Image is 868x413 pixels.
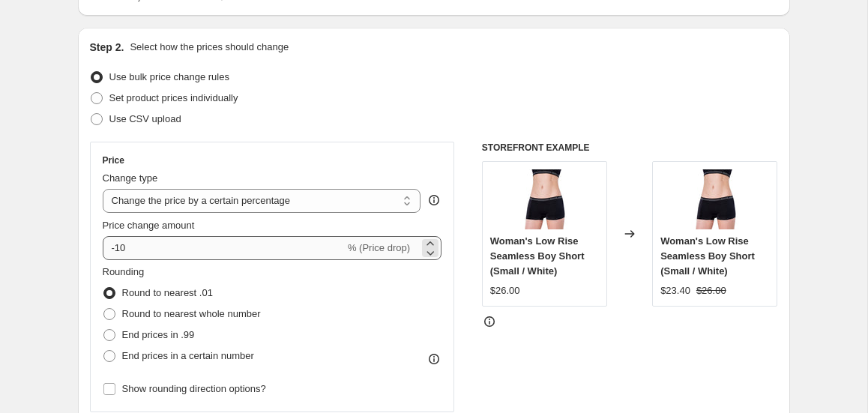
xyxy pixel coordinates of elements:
span: Use bulk price change rules [109,71,229,82]
span: Woman's Low Rise Seamless Boy Short (Small / White) [490,235,585,277]
p: Select how the prices should change [130,40,289,55]
span: Woman's Low Rise Seamless Boy Short (Small / White) [660,235,755,277]
img: ELS816-552_B_F_3000x3000_4e0f2f38-bbf5-4451-b713-cd45470bdff3-sw_80x.webp [514,169,574,229]
span: Use CSV upload [109,113,181,124]
input: -15 [103,236,345,260]
div: $26.00 [490,283,520,298]
span: % (Price drop) [348,242,410,253]
span: End prices in .99 [122,329,195,340]
h3: Price [103,154,124,166]
strike: $26.00 [696,283,726,298]
span: Change type [103,172,158,184]
span: Rounding [103,266,145,277]
div: $23.40 [660,283,690,298]
div: help [427,193,441,208]
span: Round to nearest whole number [122,308,261,319]
span: Round to nearest .01 [122,287,213,298]
h2: Step 2. [90,40,124,55]
h6: STOREFRONT EXAMPLE [482,142,778,154]
span: Set product prices individually [109,92,238,103]
span: Show rounding direction options? [122,383,266,394]
span: Price change amount [103,220,195,231]
span: End prices in a certain number [122,350,254,361]
img: ELS816-552_B_F_3000x3000_4e0f2f38-bbf5-4451-b713-cd45470bdff3-sw_80x.webp [685,169,745,229]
